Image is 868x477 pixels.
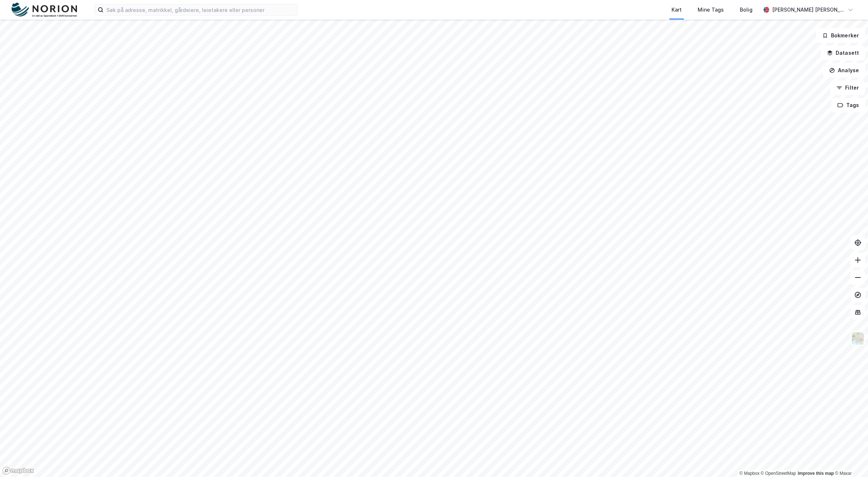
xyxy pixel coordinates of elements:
[823,63,865,78] button: Analyse
[740,5,753,14] div: Bolig
[772,5,845,14] div: [PERSON_NAME] [PERSON_NAME]
[831,98,865,112] button: Tags
[672,5,682,14] div: Kart
[698,5,724,14] div: Mine Tags
[761,471,796,476] a: OpenStreetMap
[104,4,297,15] input: Søk på adresse, matrikkel, gårdeiere, leietakere eller personer
[798,471,834,476] a: Improve this map
[832,442,868,477] div: Kontrollprogram for chat
[851,332,865,345] img: Z
[821,46,865,60] button: Datasett
[739,471,759,476] a: Mapbox
[12,3,77,17] img: norion-logo.80e7a08dc31c2e691866.png
[830,81,865,95] button: Filter
[832,442,868,477] iframe: Chat Widget
[2,466,34,475] a: Mapbox homepage
[816,28,865,43] button: Bokmerker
